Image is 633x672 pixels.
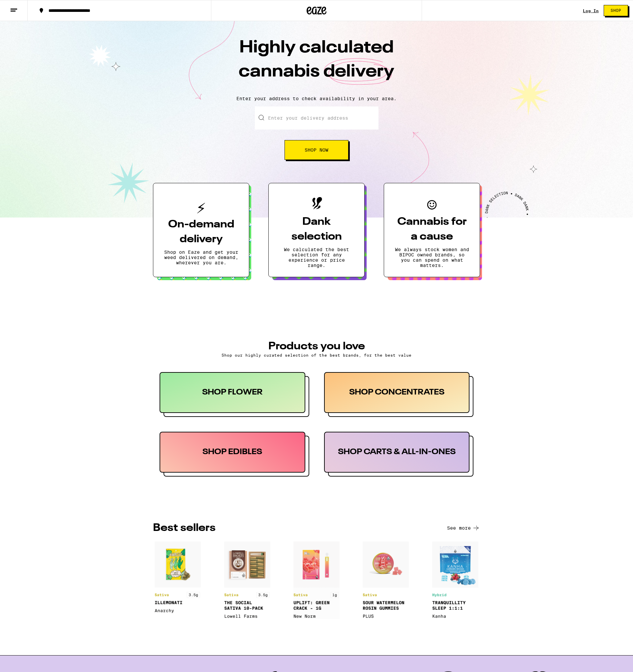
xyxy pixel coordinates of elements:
[305,148,328,152] span: Shop Now
[395,215,469,244] h3: Cannabis for a cause
[324,432,474,477] button: SHOP CARTS & ALL-IN-ONES
[279,215,354,244] h3: Dank selection
[432,541,478,619] img: product5
[160,432,309,477] button: SHOP EDIBLES
[224,541,270,619] img: product2
[599,5,633,16] a: Shop
[604,5,628,16] button: Shop
[160,432,305,473] div: SHOP EDIBLES
[285,140,348,160] button: Shop Now
[611,9,621,13] span: Shop
[164,217,238,247] h3: On-demand delivery
[395,247,469,268] p: We always stock women and BIPOC owned brands, so you can spend on what matters.
[583,9,599,13] a: Log In
[324,372,470,413] div: SHOP CONCENTRATES
[324,432,470,473] div: SHOP CARTS & ALL-IN-ONES
[155,541,201,613] img: product1
[324,372,474,417] button: SHOP CONCENTRATES
[293,541,340,619] img: product3
[363,541,409,619] img: product4
[160,372,305,413] div: SHOP FLOWER
[153,183,249,277] button: On-demand deliveryShop on Eaze and get your weed delivered on demand, wherever you are.
[7,96,626,101] p: Enter your address to check availability in your area.
[160,341,473,352] h3: PRODUCTS YOU LOVE
[268,183,365,277] button: Dank selectionWe calculated the best selection for any experience or price range.
[255,106,378,130] input: Enter your delivery address
[279,247,354,268] p: We calculated the best selection for any experience or price range.
[164,249,238,265] p: Shop on Eaze and get your weed delivered on demand, wherever you are.
[447,524,480,532] button: See more
[153,523,216,533] h3: BEST SELLERS
[384,183,480,277] button: Cannabis for a causeWe always stock women and BIPOC owned brands, so you can spend on what matters.
[201,36,432,91] h1: Highly calculated cannabis delivery
[160,353,473,357] p: Shop our highly curated selection of the best brands, for the best value
[160,372,309,417] button: SHOP FLOWER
